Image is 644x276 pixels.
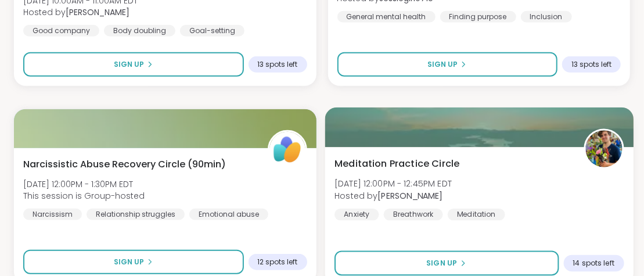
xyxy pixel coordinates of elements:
span: [DATE] 12:00PM - 1:30PM EDT [23,178,145,190]
span: This session is Group-hosted [23,190,145,202]
button: Sign Up [334,251,559,276]
span: 13 spots left [258,60,298,69]
div: Good company [23,25,99,37]
div: Body doubling [104,25,175,37]
span: Sign Up [114,59,144,70]
span: Sign Up [426,258,457,268]
span: Hosted by [334,190,452,202]
div: Inclusion [521,11,572,23]
div: Meditation [447,209,505,220]
div: Anxiety [334,209,379,220]
div: Breathwork [383,209,442,220]
b: [PERSON_NAME] [66,6,129,18]
span: Narcissistic Abuse Recovery Circle (90min) [23,157,226,171]
img: ShareWell [269,132,305,168]
div: General mental health [337,11,436,23]
button: Sign Up [23,250,244,274]
img: Nicholas [585,131,622,167]
button: Sign Up [337,52,558,77]
span: [DATE] 12:00PM - 12:45PM EDT [334,178,452,189]
div: Finding purpose [440,11,516,23]
span: 12 spots left [258,257,298,267]
b: [PERSON_NAME] [377,190,442,202]
div: Emotional abuse [189,209,268,220]
span: Sign Up [427,59,458,70]
span: Sign Up [114,257,144,267]
span: 13 spots left [571,60,611,69]
div: Narcissism [23,209,82,220]
div: Relationship struggles [87,209,185,220]
span: 14 spots left [573,259,614,268]
div: Goal-setting [180,25,244,37]
span: Hosted by [23,6,138,18]
button: Sign Up [23,52,244,77]
span: Meditation Practice Circle [334,156,459,170]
